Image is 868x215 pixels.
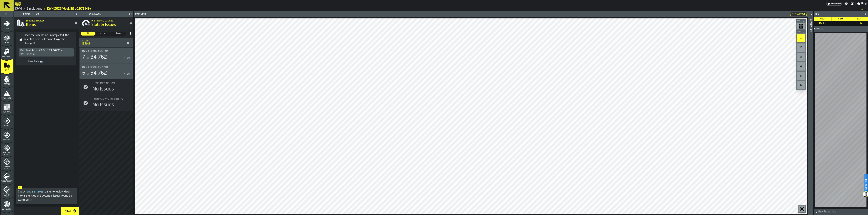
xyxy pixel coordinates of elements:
[795,13,796,15] div: L.
[81,32,96,36] label: button-switch-multi-All
[135,13,471,15] div: Data Stats
[18,59,45,64] a: toggle-dataset-table-Show Data
[25,191,45,193] span: Stats & Issues
[814,209,868,215] button: button-
[820,18,825,20] span: Area
[797,81,805,89] div: 6
[814,28,826,30] span: Bay Layout
[796,81,806,90] div: button-toolbar-undefined
[80,11,128,17] div: Data Issues
[128,12,133,16] label: button-toggle-Close me
[1,156,13,170] li: menu Storage Policy
[796,30,806,33] button: button-
[808,11,813,215] header: Location Info
[18,48,74,57] div: DropdownMenuValue-6b57d776-e61f-4494-b8e9-3ce21538cd9b[DATE] 12:25:51
[26,191,27,193] span: [
[80,48,133,63] div: stat-Items: Missing Volume
[80,63,133,79] div: stat-Items: Missing Weight
[79,17,133,29] div: title-Stats & Issues
[82,66,126,69] div: Title
[1,59,13,73] li: menu Items
[134,11,808,17] header: Data Stats
[798,205,806,213] div: button-toolbar-undefined
[111,32,126,36] label: button-switch-multi-Stats
[831,3,841,5] span: Subscribed
[856,2,868,6] label: button-toggle-Help
[1,198,13,211] li: menu Compliance
[124,72,130,76] div: < 1%
[796,31,802,33] span: Level
[18,190,75,202] div: Check panel to review data inconsistencies and potential issues found by WareBee.
[1,125,13,127] span: Agents
[1,152,13,156] span: Stacking Policy
[797,43,805,52] div: 2
[1,97,13,99] span: Data Stats
[93,82,126,85] div: Title
[43,191,44,193] span: ]
[810,18,812,214] div: Location Info
[91,71,107,76] span: 34 762
[61,207,79,215] button: button-Next
[73,12,78,16] label: button-toggle-Close me
[826,2,842,6] a: link-to-/wh/i/4fb45246-3b77-4bb5-b880-c337c3c5facb/settings/billing
[81,32,95,35] span: All
[1,180,13,182] span: Picking Policy
[124,56,130,60] div: < 1%
[1,139,13,141] span: Routing
[818,210,867,214] span: Bay Properties
[82,50,126,53] div: Title
[814,21,831,25] span: HALLI3
[82,40,125,42] div: Issues:
[15,1,21,7] a: logo-header
[1,73,13,86] li: menu Orders
[15,7,867,11] nav: Breadcrumb
[796,62,806,71] div: button-toolbar-undefined
[93,98,123,101] span: Unknown assigned items
[797,72,805,80] div: 5
[82,50,130,53] div: Title
[93,82,130,85] div: Title
[20,60,39,63] span: Show Data
[838,18,843,20] span: Aisle
[47,7,91,11] a: link-to-/wh/i/4fb45246-3b77-4bb5-b880-c337c3c5facb/simulations/4cf6e0dc-6c9c-4179-bc24-c8787283ec4c
[832,21,849,25] span: E
[111,32,126,35] span: Stats
[24,33,75,46] div: Once the Simulation is completed, the selected Item Set can no longer be changed!
[826,2,842,6] div: Menu Subscription
[91,55,107,60] span: 34 762
[851,21,867,25] span: E 16
[796,52,806,62] div: button-toolbar-undefined
[20,49,73,52] div: DropdownMenuValue-6b57d776-e61f-4494-b8e9-3ce21538cd9b
[16,32,76,65] div: alert-Once the Simulation is completed, the selected Item Set can no longer be changed!
[81,32,95,36] div: thumb
[26,19,72,22] h2: Sub Title
[1,87,13,100] li: menu Data Stats
[82,54,85,60] div: 7
[1,115,13,128] li: menu Agents
[797,53,805,61] div: 3
[82,66,108,69] span: Items: Missing Weight
[1,170,13,184] li: menu Picking Policy
[93,98,130,101] div: Title
[26,22,36,28] span: Items
[796,71,806,81] div: button-toolbar-undefined
[1,56,13,58] span: Assignment
[797,62,805,71] div: 4
[93,82,115,85] span: Items: Missing UOM
[862,12,867,16] label: button-toggle-Close me
[96,32,110,35] span: Issues
[93,102,114,108] div: No Issues
[1,166,13,169] span: Storage Policy
[1,42,13,44] span: Layout
[14,11,73,17] div: Dataset > Items
[1,142,13,156] li: menu Stacking Policy
[1,194,13,197] span: Allocate Policy
[82,50,108,53] span: Items: Missing Volume
[15,7,22,11] a: link-to-/wh/i/4fb45246-3b77-4bb5-b880-c337c3c5facb
[849,2,855,5] label: button-toggle-Notifications
[1,83,13,85] span: Orders
[861,2,867,6] span: Help
[797,13,805,15] span: 30E0911
[796,19,806,22] button: button-
[796,43,806,52] div: button-toolbar-undefined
